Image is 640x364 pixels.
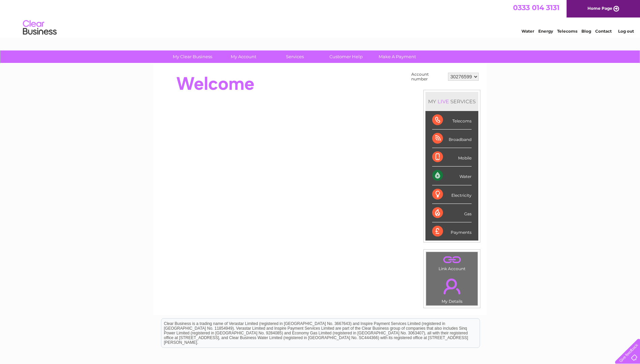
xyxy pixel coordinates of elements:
[432,167,472,185] div: Water
[161,4,480,33] div: Clear Business is a trading name of Verastar Limited (registered in [GEOGRAPHIC_DATA] No. 3667643...
[538,29,553,34] a: Energy
[557,29,577,34] a: Telecoms
[432,130,472,148] div: Broadband
[432,111,472,130] div: Telecoms
[432,204,472,222] div: Gas
[513,3,559,12] a: 0333 014 3131
[618,29,634,34] a: Log out
[595,29,612,34] a: Contact
[521,29,534,34] a: Water
[436,98,450,105] div: LIVE
[432,148,472,167] div: Mobile
[23,17,57,38] img: logo.png
[426,273,478,306] td: My Details
[428,275,476,298] a: .
[425,92,478,111] div: MY SERVICES
[410,70,446,83] td: Account number
[432,222,472,241] div: Payments
[165,50,220,63] a: My Clear Business
[318,50,374,63] a: Customer Help
[428,254,476,265] a: .
[370,50,425,63] a: Make A Payment
[432,185,472,204] div: Electricity
[216,50,271,63] a: My Account
[581,29,591,34] a: Blog
[426,252,478,273] td: Link Account
[267,50,323,63] a: Services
